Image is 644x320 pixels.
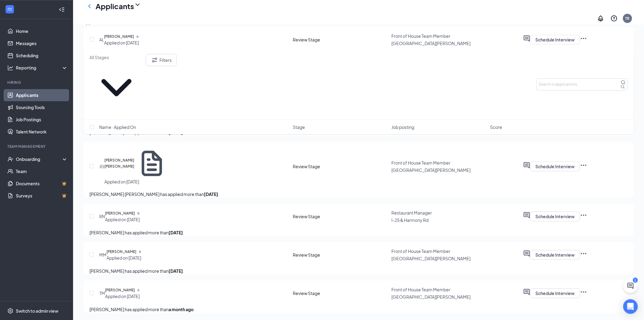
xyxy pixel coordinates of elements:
[137,212,140,215] svg: Document
[137,148,167,179] svg: Document
[293,290,388,296] div: Review Stage
[169,230,183,235] b: [DATE]
[105,210,135,216] h5: [PERSON_NAME]
[580,162,587,169] svg: Ellipses
[59,6,65,12] svg: Collapse
[16,308,58,314] div: Switch to admin view
[16,49,68,62] a: Scheduling
[392,294,471,300] span: [GEOGRAPHIC_DATA][PERSON_NAME]
[7,144,67,149] div: Team Management
[16,165,68,177] a: Team
[392,210,432,215] span: Restaurant Manager
[625,16,630,21] div: TR
[96,1,134,11] h1: Applicants
[392,167,471,173] span: [GEOGRAPHIC_DATA][PERSON_NAME]
[137,289,140,291] svg: Document
[16,126,68,138] a: Talent Network
[580,250,587,257] svg: Ellipses
[392,287,451,292] span: Front of House Team Member
[580,288,587,296] svg: Ellipses
[86,2,93,10] svg: ChevronLeft
[392,248,451,254] span: Front of House Team Member
[16,89,68,101] a: Applicants
[597,15,604,22] svg: Notifications
[293,163,388,169] div: Review Stage
[134,1,141,8] svg: ChevronDown
[139,251,141,253] svg: Document
[392,217,429,223] span: I-25 & Harmony Rd
[7,80,67,85] div: Hiring
[151,56,158,64] svg: Filter
[105,293,140,299] div: Applied on [DATE]
[392,124,415,130] span: Job posting
[99,163,104,169] div: JG
[16,177,68,190] a: DocumentsCrown
[623,299,638,314] div: Open Intercom Messenger
[293,213,388,219] div: Review Stage
[523,250,530,257] svg: ActiveChat
[16,37,68,49] a: Messages
[392,160,451,165] span: Front of House Team Member
[16,190,68,202] a: SurveysCrown
[7,6,13,12] svg: WorkstreamLogo
[89,229,628,236] p: [PERSON_NAME] has applied more than .
[99,290,105,296] div: TM
[530,250,580,260] button: Schedule Interview
[99,124,136,130] span: Name · Applied On
[146,54,177,66] button: Filter Filters
[580,212,587,219] svg: Ellipses
[7,308,13,314] svg: Settings
[530,162,580,171] button: Schedule Interview
[105,287,135,293] h5: [PERSON_NAME]
[105,216,140,222] div: Applied on [DATE]
[623,279,638,293] button: ChatActive
[621,80,626,85] svg: MagnifyingGlass
[99,213,105,219] div: RN
[16,156,63,162] div: Onboarding
[530,288,580,298] button: Schedule Interview
[204,191,218,197] b: [DATE]
[107,249,136,255] h5: [PERSON_NAME]
[633,278,638,283] div: 1
[16,101,68,113] a: Sourcing Tools
[89,191,628,197] p: [PERSON_NAME] [PERSON_NAME] has applied more than .
[530,212,580,221] button: Schedule Interview
[293,124,305,130] span: Stage
[169,307,194,312] b: a month ago
[99,252,107,258] div: MM
[169,268,183,274] b: [DATE]
[392,256,471,261] span: [GEOGRAPHIC_DATA][PERSON_NAME]
[89,268,628,274] p: [PERSON_NAME] has applied more than .
[89,306,628,313] p: [PERSON_NAME] has applied more than .
[523,212,530,219] svg: ActiveChat
[16,25,68,37] a: Home
[523,162,530,169] svg: ActiveChat
[7,156,13,162] svg: UserCheck
[107,255,141,261] div: Applied on [DATE]
[537,78,628,91] input: Search in applications
[490,124,502,130] span: Score
[611,15,618,22] svg: QuestionInfo
[89,61,143,115] svg: ChevronDown
[104,179,167,185] div: Applied on [DATE]
[7,65,13,71] svg: Analysis
[523,288,530,296] svg: ActiveChat
[293,252,388,258] div: Review Stage
[89,54,143,61] input: All Stages
[104,157,134,169] h5: [PERSON_NAME] [PERSON_NAME]
[16,113,68,126] a: Job Postings
[627,282,634,290] svg: ChatActive
[16,65,68,71] div: Reporting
